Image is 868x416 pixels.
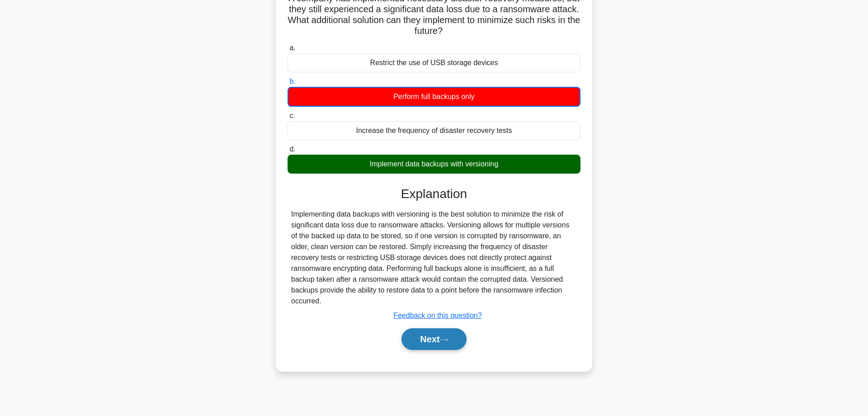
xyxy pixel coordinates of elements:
[401,328,466,350] button: Next
[288,121,580,140] div: Increase the frequency of disaster recovery tests
[288,155,580,174] div: Implement data backups with versioning
[291,209,577,307] div: Implementing data backups with versioning is the best solution to minimize the risk of significan...
[288,87,580,107] div: Perform full backups only
[289,112,295,119] span: c.
[289,145,295,153] span: d.
[293,186,575,202] h3: Explanation
[289,44,295,52] span: a.
[393,312,482,319] a: Feedback on this question?
[288,53,580,72] div: Restrict the use of USB storage devices
[289,77,295,85] span: b.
